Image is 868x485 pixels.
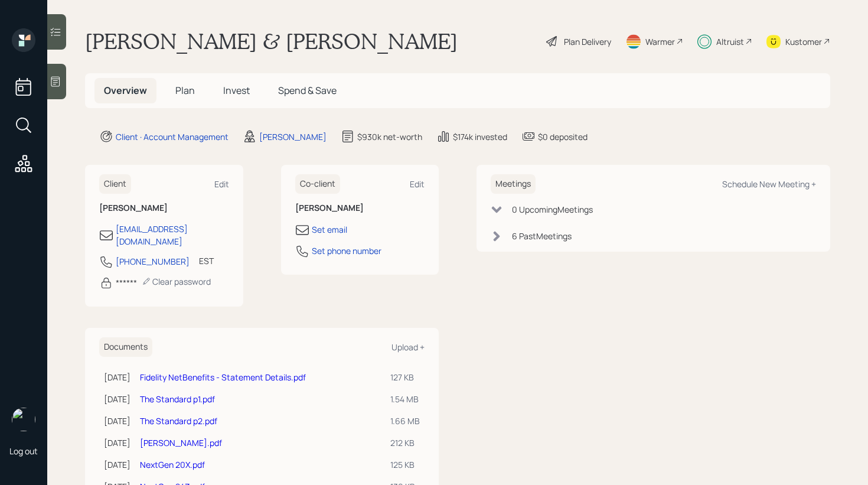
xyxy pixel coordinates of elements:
[312,245,381,257] div: Set phone number
[104,437,130,449] div: [DATE]
[104,458,130,471] div: [DATE]
[390,393,420,405] div: 1.54 MB
[410,178,425,190] div: Edit
[199,255,214,267] div: EST
[357,131,422,143] div: $930k net-worth
[512,203,593,216] div: 0 Upcoming Meeting s
[116,131,229,143] div: Client · Account Management
[104,84,147,97] span: Overview
[214,178,229,190] div: Edit
[142,276,211,287] div: Clear password
[722,178,816,190] div: Schedule New Meeting +
[12,408,35,431] img: retirable_logo.png
[278,84,337,97] span: Spend & Save
[259,131,327,143] div: [PERSON_NAME]
[140,372,306,383] a: Fidelity NetBenefits - Statement Details.pdf
[223,84,250,97] span: Invest
[564,35,611,48] div: Plan Delivery
[99,337,152,357] h6: Documents
[104,371,130,383] div: [DATE]
[538,131,588,143] div: $0 deposited
[140,393,215,405] a: The Standard p1.pdf
[9,445,38,457] div: Log out
[390,371,420,383] div: 127 KB
[312,223,347,236] div: Set email
[295,203,425,213] h6: [PERSON_NAME]
[85,28,458,54] h1: [PERSON_NAME] & [PERSON_NAME]
[295,174,340,194] h6: Co-client
[175,84,195,97] span: Plan
[99,174,131,194] h6: Client
[140,459,205,470] a: NextGen 20X.pdf
[390,415,420,427] div: 1.66 MB
[453,131,507,143] div: $174k invested
[512,230,572,242] div: 6 Past Meeting s
[104,393,130,405] div: [DATE]
[116,255,190,268] div: [PHONE_NUMBER]
[716,35,744,48] div: Altruist
[104,415,130,427] div: [DATE]
[390,437,420,449] div: 212 KB
[140,437,222,448] a: [PERSON_NAME].pdf
[491,174,536,194] h6: Meetings
[785,35,822,48] div: Kustomer
[390,458,420,471] div: 125 KB
[391,341,425,353] div: Upload +
[116,223,229,248] div: [EMAIL_ADDRESS][DOMAIN_NAME]
[645,35,675,48] div: Warmer
[99,203,229,213] h6: [PERSON_NAME]
[140,415,217,427] a: The Standard p2.pdf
